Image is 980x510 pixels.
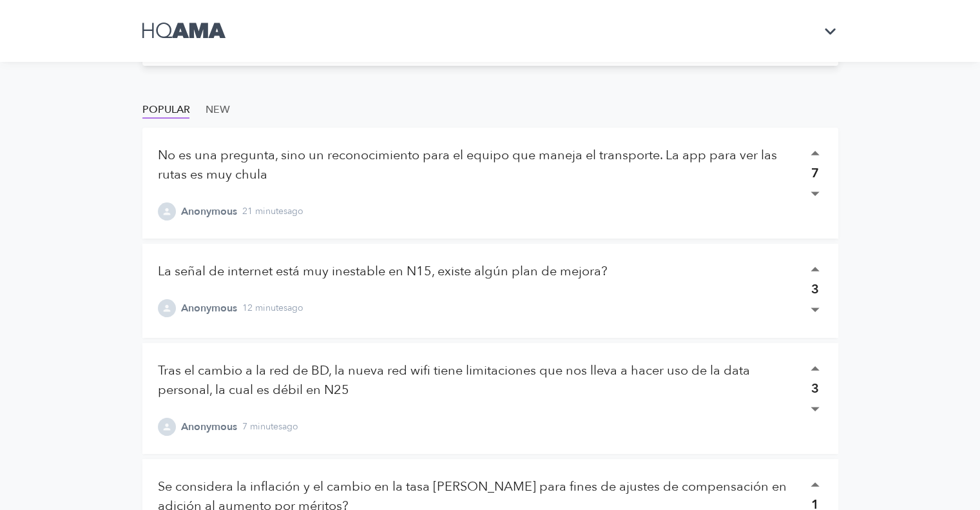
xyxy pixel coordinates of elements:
a: 21 minutesago [242,205,303,218]
p: Anonymous [181,300,237,316]
p: Anonymous [181,419,237,435]
span: NEW [206,101,230,119]
p: 7 [811,164,819,183]
a: No es una pregunta, sino un reconocimiento para el equipo que maneja el transporte. La app para v... [158,146,777,183]
a: La señal de internet está muy inestable en N15, existe algún plan de mejora? [158,262,608,280]
p: 3 [811,379,819,398]
p: 3 [811,280,819,299]
a: Tras el cambio a la red de BD, la nueva red wifi tiene limitaciones que nos lleva a hacer uso de ... [158,362,750,398]
a: 12 minutesago [242,302,303,315]
span: POPULAR [142,101,190,119]
p: Anonymous [181,204,237,219]
a: 7 minutesago [242,420,298,433]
